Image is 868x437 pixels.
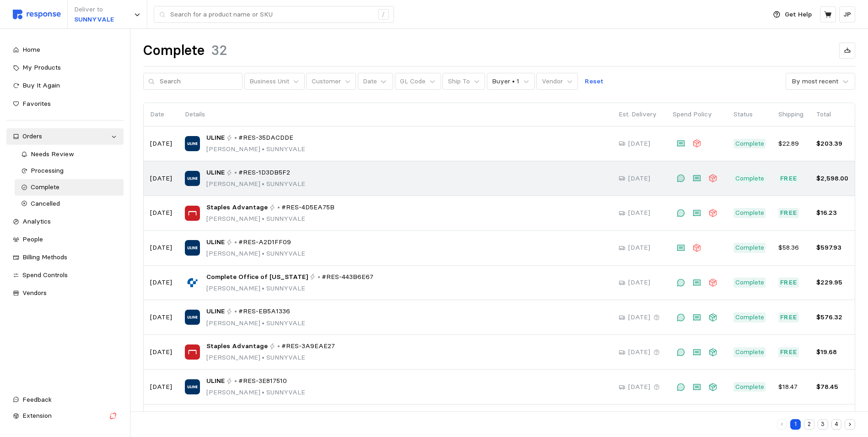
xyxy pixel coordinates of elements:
[185,136,200,151] img: ULINE
[31,183,59,191] span: Complete
[628,382,650,392] p: [DATE]
[6,408,124,424] button: Extension
[6,285,124,301] a: Vendors
[363,76,377,86] div: Date
[206,388,305,398] p: [PERSON_NAME] SUNNYVALE
[260,353,266,361] span: •
[206,144,305,154] p: [PERSON_NAME] SUNNYVALE
[260,319,266,327] span: •
[22,63,61,71] span: My Products
[22,217,51,225] span: Analytics
[6,60,124,76] a: My Products
[15,179,124,196] a: Complete
[778,382,803,392] p: $18.47
[442,73,485,90] button: Ship To
[378,9,389,20] div: /
[628,278,650,288] p: [DATE]
[6,267,124,284] a: Spend Controls
[150,312,172,322] p: [DATE]
[244,73,305,90] button: Business Unit
[6,42,124,58] a: Home
[15,196,124,212] a: Cancelled
[206,237,225,247] span: ULINE
[22,99,51,108] span: Favorites
[260,214,266,223] span: •
[536,73,578,90] button: Vendor
[260,249,266,257] span: •
[735,347,764,357] p: Complete
[790,419,801,430] button: 1
[22,289,47,297] span: Vendors
[234,376,237,386] p: •
[234,133,237,143] p: •
[238,237,291,247] span: #RES-A2D1FF09
[768,6,817,23] button: Get Help
[735,278,764,288] p: Complete
[306,73,356,90] button: Customer
[206,318,305,328] p: [PERSON_NAME] SUNNYVALE
[185,171,200,186] img: ULINE
[542,76,563,87] p: Vendor
[22,235,43,243] span: People
[780,278,798,288] p: Free
[816,347,848,357] p: $19.68
[395,73,441,90] button: GL Code
[780,208,798,218] p: Free
[206,214,335,224] p: [PERSON_NAME] SUNNYVALE
[206,179,305,189] p: [PERSON_NAME] SUNNYVALE
[580,73,609,90] button: Reset
[780,312,798,322] p: Free
[400,76,426,87] p: GL Code
[260,388,266,396] span: •
[816,139,848,149] p: $203.39
[831,419,842,430] button: 4
[206,249,305,259] p: [PERSON_NAME] SUNNYVALE
[816,243,848,253] p: $597.93
[673,109,721,120] p: Spend Policy
[22,81,60,89] span: Buy It Again
[6,128,124,145] a: Orders
[6,249,124,266] a: Billing Methods
[15,146,124,163] a: Needs Review
[206,376,225,386] span: ULINE
[816,174,848,184] p: $2,598.00
[260,284,266,292] span: •
[260,145,266,153] span: •
[260,180,266,188] span: •
[839,6,855,22] button: JP
[780,174,798,184] p: Free
[234,306,237,317] p: •
[628,312,650,322] p: [DATE]
[206,168,225,178] span: ULINE
[778,139,803,149] p: $22.89
[150,278,172,288] p: [DATE]
[816,208,848,218] p: $16.23
[6,392,124,408] button: Feedback
[277,202,280,213] p: •
[74,15,114,25] p: SUNNYVALE
[22,411,52,420] span: Extension
[22,395,52,404] span: Feedback
[628,174,650,184] p: [DATE]
[628,139,650,149] p: [DATE]
[816,312,848,322] p: $576.32
[185,109,606,120] p: Details
[487,73,535,90] button: Buyer • 1
[492,76,519,87] p: Buyer • 1
[780,347,798,357] p: Free
[735,243,764,253] p: Complete
[735,382,764,392] p: Complete
[322,272,373,282] span: #RES-443B6E67
[22,45,40,54] span: Home
[249,76,289,87] p: Business Unit
[281,202,334,213] span: #RES-4D5EA75B
[778,243,803,253] p: $58.36
[6,231,124,248] a: People
[13,10,61,19] img: svg%3e
[74,5,114,15] p: Deliver to
[816,109,848,120] p: Total
[185,206,200,221] img: Staples Advantage
[318,272,320,282] p: •
[211,42,227,60] h1: 32
[206,202,268,213] span: Staples Advantage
